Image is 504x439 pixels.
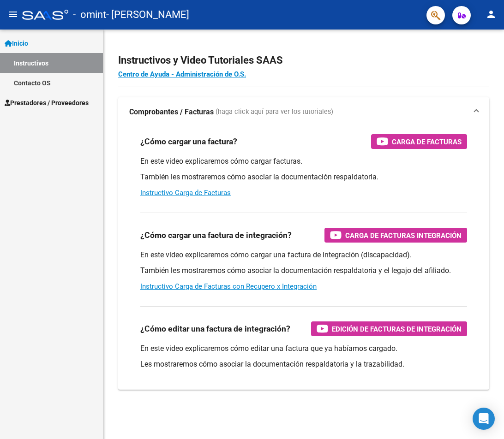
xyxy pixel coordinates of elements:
[140,229,292,242] h3: ¿Cómo cargar una factura de integración?
[324,228,467,243] button: Carga de Facturas Integración
[140,344,467,354] p: En este video explicaremos cómo editar una factura que ya habíamos cargado.
[140,282,317,291] a: Instructivo Carga de Facturas con Recupero x Integración
[106,5,189,25] span: - [PERSON_NAME]
[140,266,467,276] p: También les mostraremos cómo asociar la documentación respaldatoria y el legajo del afiliado.
[140,135,237,148] h3: ¿Cómo cargar una factura?
[392,136,462,148] span: Carga de Facturas
[118,52,489,69] h2: Instructivos y Video Tutoriales SAAS
[473,408,495,430] div: Open Intercom Messenger
[345,230,462,241] span: Carga de Facturas Integración
[140,172,467,182] p: También les mostraremos cómo asociar la documentación respaldatoria.
[140,250,467,260] p: En este video explicaremos cómo cargar una factura de integración (discapacidad).
[486,9,497,20] mat-icon: person
[140,359,467,369] p: Les mostraremos cómo asociar la documentación respaldatoria y la trazabilidad.
[140,322,290,335] h3: ¿Cómo editar una factura de integración?
[140,156,467,166] p: En este video explicaremos cómo cargar facturas.
[118,97,489,127] mat-expansion-panel-header: Comprobantes / Facturas (haga click aquí para ver los tutoriales)
[129,107,214,117] strong: Comprobantes / Facturas
[140,189,231,197] a: Instructivo Carga de Facturas
[216,107,333,117] span: (haga click aquí para ver los tutoriales)
[73,5,106,25] span: - omint
[7,9,18,20] mat-icon: menu
[311,321,467,336] button: Edición de Facturas de integración
[371,134,467,149] button: Carga de Facturas
[5,38,28,48] span: Inicio
[118,70,246,78] a: Centro de Ayuda - Administración de O.S.
[118,127,489,390] div: Comprobantes / Facturas (haga click aquí para ver los tutoriales)
[5,98,89,108] span: Prestadores / Proveedores
[332,323,462,335] span: Edición de Facturas de integración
